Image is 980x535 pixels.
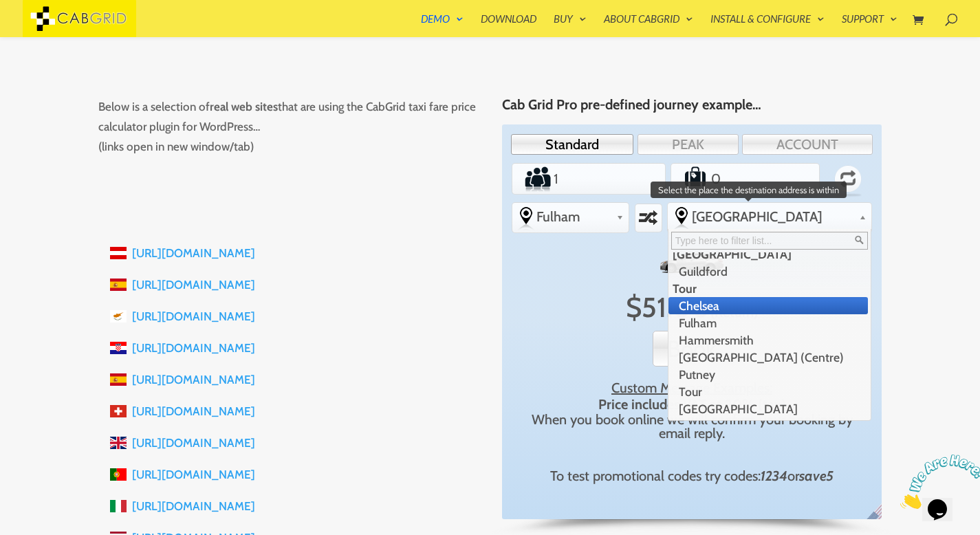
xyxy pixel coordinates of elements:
input: Type here to filter list... [671,232,868,250]
li: [GEOGRAPHIC_DATA] (Centre) [668,349,868,366]
span: 51.00 [642,290,710,324]
button: Book [653,331,731,367]
a: [URL][DOMAIN_NAME] [132,278,255,292]
li: Tour [668,280,868,297]
span: Fulham [536,208,611,225]
p: Below is a selection of that are using the CabGrid taxi fare price calculator plugin for WordPres... [98,97,479,157]
div: To test promotional codes try codes: or [516,468,867,484]
img: Standard [657,243,726,283]
a: Standard [511,134,633,155]
div: When you book online we will confirm your booking by email reply. [516,396,867,440]
label: Return [826,159,871,199]
a: PEAK [638,134,739,155]
a: [URL][DOMAIN_NAME] [132,246,255,260]
u: Custom Message Examples: [611,380,772,396]
a: [URL][DOMAIN_NAME] [132,341,255,355]
a: [URL][DOMAIN_NAME] [132,373,255,386]
a: Install & Configure [710,14,825,37]
a: Buy [554,14,587,37]
li: Tour [668,383,868,400]
li: Hammersmith [668,331,868,349]
em: 1234 [761,468,787,484]
strong: real web sites [210,100,278,113]
span: [GEOGRAPHIC_DATA] [692,208,853,225]
a: Demo [421,14,464,37]
a: CabGrid Taxi Plugin [23,10,136,24]
iframe: chat widget [895,449,980,514]
a: [URL][DOMAIN_NAME] [132,436,255,450]
input: Number of Suitcases [709,165,781,193]
a: Download [481,14,536,37]
a: About CabGrid [604,14,693,37]
label: Number of Suitcases [673,165,709,193]
em: save5 [799,468,834,484]
input: Number of Passengers [552,165,627,193]
strong: Price includes VAT at 20% (tax) [598,396,786,413]
li: Putney [668,366,868,383]
a: [URL][DOMAIN_NAME] [132,468,255,481]
a: ACCOUNT [742,134,873,155]
a: [URL][DOMAIN_NAME] [132,309,255,323]
h4: Cab Grid Pro pre-defined journey example… [502,97,882,119]
div: Select the place the starting address falls within [512,203,629,230]
a: Support [842,14,897,37]
a: [URL][DOMAIN_NAME] [132,404,255,418]
div: Select the place the destination address is within [668,203,871,230]
li: Chelsea [668,297,868,314]
span: English [864,503,892,532]
a: [URL][DOMAIN_NAME] [132,499,255,513]
li: Fulham [668,314,868,331]
span: $ [626,290,642,324]
li: [GEOGRAPHIC_DATA] [668,400,868,417]
li: [GEOGRAPHIC_DATA] [668,245,868,263]
label: Swap selected destinations [637,206,660,230]
img: Chat attention grabber [6,6,91,60]
label: Number of Passengers [514,165,551,193]
li: Guildford [668,263,868,280]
